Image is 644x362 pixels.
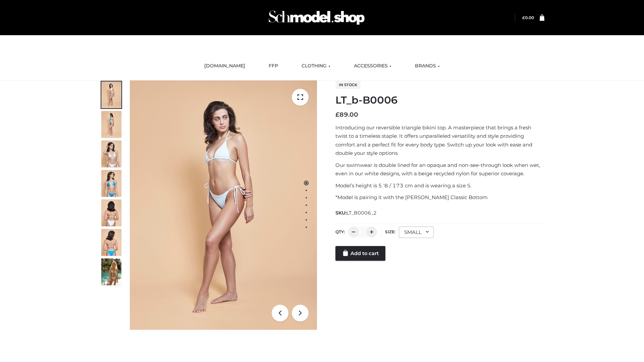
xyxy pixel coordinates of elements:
[335,94,544,106] h1: LT_b-B0006
[130,80,317,330] img: LT_b-B0006
[101,170,121,197] img: ArielClassicBikiniTop_CloudNine_AzureSky_OW114ECO_4-scaled.jpg
[335,181,544,190] p: Model’s height is 5 ‘8 / 173 cm and is wearing a size S.
[101,111,121,138] img: ArielClassicBikiniTop_CloudNine_AzureSky_OW114ECO_2-scaled.jpg
[335,209,377,217] span: SKU:
[266,4,367,31] img: Schmodel Admin 964
[335,111,358,118] bdi: 89.00
[385,229,395,234] label: Size:
[199,59,250,73] a: [DOMAIN_NAME]
[399,227,434,238] div: SMALL
[335,229,345,234] label: QTY:
[522,15,534,20] a: £0.00
[522,15,525,20] span: £
[264,59,283,73] a: FFP
[335,111,339,118] span: £
[101,140,121,167] img: ArielClassicBikiniTop_CloudNine_AzureSky_OW114ECO_3-scaled.jpg
[335,246,385,261] a: Add to cart
[522,15,534,20] bdi: 0.00
[101,199,121,226] img: ArielClassicBikiniTop_CloudNine_AzureSky_OW114ECO_7-scaled.jpg
[297,59,335,73] a: CLOTHING
[335,123,544,158] p: Introducing our reversible triangle bikini top. A masterpiece that brings a fresh twist to a time...
[101,258,121,285] img: Arieltop_CloudNine_AzureSky2.jpg
[101,81,121,108] img: ArielClassicBikiniTop_CloudNine_AzureSky_OW114ECO_1-scaled.jpg
[335,193,544,202] p: *Model is pairing it with the [PERSON_NAME] Classic Bottom
[335,81,361,89] span: In stock
[101,229,121,256] img: ArielClassicBikiniTop_CloudNine_AzureSky_OW114ECO_8-scaled.jpg
[346,210,377,216] span: LT_B0006_2
[349,59,396,73] a: ACCESSORIES
[335,161,544,178] p: Our swimwear is double lined for an opaque and non-see-through look when wet, even in our white d...
[410,59,445,73] a: BRANDS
